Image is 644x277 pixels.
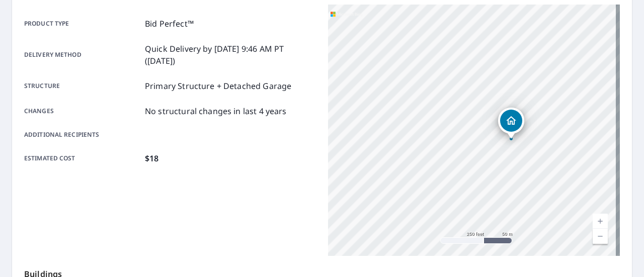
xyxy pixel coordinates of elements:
p: Delivery method [24,43,141,67]
p: Product type [24,18,141,30]
p: Additional recipients [24,130,141,139]
div: Dropped pin, building 1, Residential property, 119 Middleton Pl Bronxville, NY 10708 [498,108,524,139]
p: Bid Perfect™ [145,18,194,30]
p: No structural changes in last 4 years [145,105,287,117]
a: Current Level 17, Zoom Out [593,229,608,244]
p: Structure [24,80,141,92]
p: Quick Delivery by [DATE] 9:46 AM PT ([DATE]) [145,43,316,67]
p: Estimated cost [24,152,141,164]
p: Changes [24,105,141,117]
p: $18 [145,152,158,164]
p: Primary Structure + Detached Garage [145,80,291,92]
a: Current Level 17, Zoom In [593,214,608,229]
